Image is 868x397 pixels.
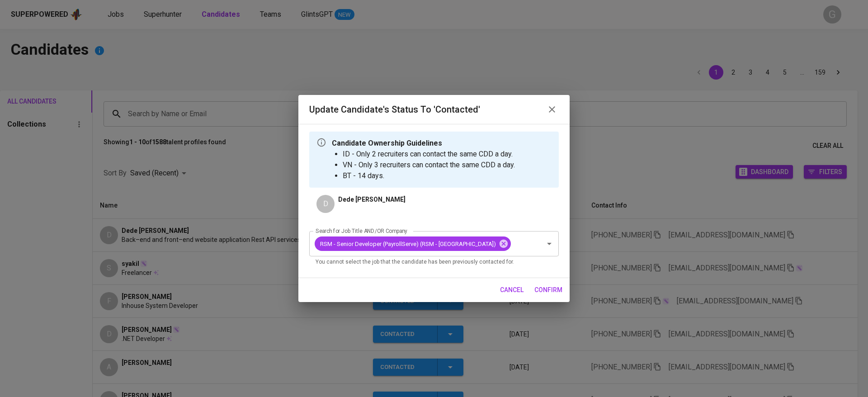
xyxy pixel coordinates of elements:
[343,149,515,160] li: ID - Only 2 recruiters can contact the same CDD a day.
[496,282,527,298] button: cancel
[500,284,524,296] span: cancel
[332,138,515,149] p: Candidate Ownership Guidelines
[343,160,515,170] li: VN - Only 3 recruiters can contact the same CDD a day.
[534,284,562,296] span: confirm
[343,170,515,181] li: BT - 14 days.
[309,102,480,117] h6: Update Candidate's Status to 'Contacted'
[316,258,552,267] p: You cannot select the job that the candidate has been previously contacted for.
[315,236,511,251] div: RSM - Senior Developer (PayrollServe) (RSM - [GEOGRAPHIC_DATA])
[338,195,406,204] p: Dede [PERSON_NAME]
[315,240,501,248] span: RSM - Senior Developer (PayrollServe) (RSM - [GEOGRAPHIC_DATA])
[531,282,566,298] button: confirm
[316,195,335,213] div: D
[543,237,556,250] button: Open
